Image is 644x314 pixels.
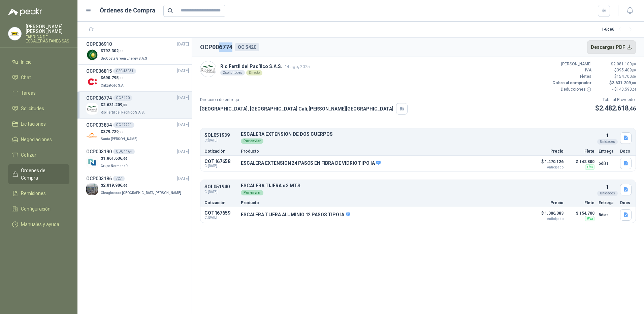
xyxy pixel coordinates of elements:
span: [DATE] [177,149,189,155]
h3: OCP006815 [86,67,112,75]
span: [DATE] [177,176,189,182]
span: ,00 [631,81,636,85]
a: Órdenes de Compra [8,164,69,184]
a: OCP003190ODC 1164[DATE] Company Logo$1.861.636,00Grupo Normandía [86,148,189,169]
p: [PERSON_NAME] [551,61,591,67]
span: ,00 [122,184,127,187]
p: ESCALERA EXTENSION DE DOS CUERPOS [241,132,594,137]
div: OC 5420 [113,95,132,101]
p: $ [101,129,139,135]
a: Inicio [8,56,69,68]
span: 690.795 [103,75,124,80]
span: BioCosta Green Energy S.A.S [101,57,147,60]
span: C: [DATE] [204,164,237,168]
p: $ 1.470.126 [530,158,563,169]
p: $ [101,102,146,108]
span: Remisiones [21,190,46,197]
span: 2.482.618 [599,104,636,112]
h3: OCP003834 [86,121,112,129]
div: ODC 1164 [113,149,135,154]
div: 1 - 6 de 6 [602,24,636,35]
span: 395.409 [617,68,636,72]
span: ,00 [632,75,636,78]
a: Manuales y ayuda [8,218,69,231]
a: OCP006774OC 5420[DATE] Company Logo$2.631.209,00Rio Fertil del Pacífico S.A.S. [86,94,189,116]
a: Tareas [8,87,69,99]
p: Docs [620,201,632,205]
p: Deducciones [551,86,591,93]
span: Rio Fertil del Pacífico S.A.S. [101,111,145,114]
span: 2.081.100 [613,62,636,66]
div: 727 [113,176,125,181]
p: SOL051939 [204,133,237,138]
a: Cotizar [8,149,69,161]
span: [DATE] [177,68,189,74]
h1: Órdenes de Compra [100,6,155,15]
span: [DATE] [177,41,189,48]
span: 792.302 [103,49,124,53]
h3: OCP003190 [86,148,112,155]
p: IVA [551,67,591,73]
p: ESCALERA TIJERA ALUMINIO 12 PASOS TIPO IA [241,212,350,218]
div: 2 solicitudes [220,70,245,75]
p: $ [595,67,636,73]
p: Fletes [551,73,591,80]
span: Tareas [21,89,36,97]
a: Remisiones [8,187,69,200]
p: $ 154.700 [568,209,594,217]
p: Dirección de entrega [200,97,408,103]
a: Negociaciones [8,133,69,146]
img: Company Logo [86,156,98,168]
h3: OCP006774 [86,94,112,102]
span: C: [DATE] [204,216,237,220]
span: Anticipado [530,217,563,221]
p: $ [101,155,130,162]
p: COT167659 [204,210,237,216]
a: Configuración [8,202,69,215]
span: 1.861.636 [103,156,127,161]
span: ,00 [122,103,127,107]
h2: OCP006774 [200,42,232,52]
img: Company Logo [86,76,98,88]
span: ,00 [122,157,127,160]
p: $ [595,103,636,114]
p: 1 [606,183,609,191]
span: [DATE] [177,95,189,101]
span: ,00 [119,76,124,80]
span: Cotizar [21,151,36,159]
p: Producto [241,201,526,205]
span: Santa [PERSON_NAME] [101,137,137,141]
img: Company Logo [8,27,21,40]
div: Unidades [597,191,618,196]
p: Docs [620,149,632,153]
span: Grupo Normandía [101,164,129,168]
div: Unidades [597,139,618,145]
a: Chat [8,71,69,84]
p: FABRICA DE ESCALERAS FANES SAS [26,35,69,43]
img: Company Logo [86,49,98,61]
p: Flete [568,149,594,153]
p: - $ [595,86,636,93]
p: $ [595,61,636,67]
p: $ 142.800 [568,158,594,166]
span: 379.729 [103,129,124,134]
p: $ [595,73,636,80]
p: Total al Proveedor [595,97,636,103]
p: Entrega [599,201,616,205]
span: 148.590 [617,87,636,92]
p: Producto [241,149,526,153]
button: Descargar PDF [587,40,636,54]
h3: OCP003186 [86,175,112,182]
span: 2.019.906 [103,183,127,188]
p: ESCALERA TIJERA x 3 MTS [241,183,594,188]
p: Precio [530,149,563,153]
span: [DATE] [177,122,189,128]
p: [PERSON_NAME] [PERSON_NAME] [26,24,69,34]
div: Flex [585,216,594,221]
div: Por enviar [241,138,263,144]
div: Directo [246,70,262,75]
span: ,00 [119,130,124,134]
p: Entrega [599,149,616,153]
p: Rio Fertil del Pacífico S.A.S. [220,63,310,70]
a: Solicitudes [8,102,69,115]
